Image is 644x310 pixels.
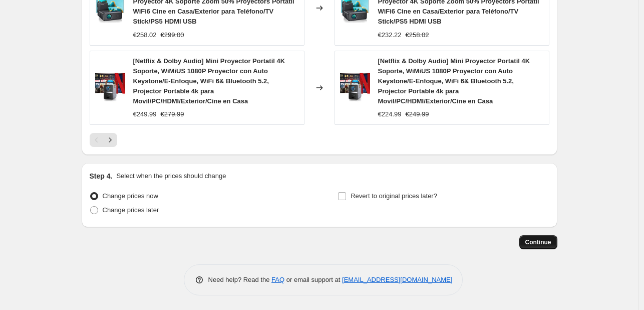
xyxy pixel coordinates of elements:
strike: €279.99 [161,109,184,119]
img: 81qYt92xSTL_80x.jpg [340,73,370,103]
div: €249.99 [133,109,157,119]
span: Change prices later [103,206,159,214]
a: [EMAIL_ADDRESS][DOMAIN_NAME] [342,276,452,283]
span: [Netflix & Dolby Audio] Mini Proyector Portatil 4K Soporte, WiMiUS 1080P Proyector con Auto Keyst... [378,57,530,105]
span: or email support at [284,276,342,283]
strike: €249.99 [406,109,429,119]
nav: Pagination [90,133,117,147]
span: [Netflix & Dolby Audio] Mini Proyector Portatil 4K Soporte, WiMiUS 1080P Proyector con Auto Keyst... [133,57,285,105]
h2: Step 4. [90,171,113,181]
img: 81qYt92xSTL_80x.jpg [95,73,125,103]
strike: €299.00 [161,30,184,40]
span: Revert to original prices later? [351,192,437,200]
span: Change prices now [103,192,158,200]
a: FAQ [271,276,284,283]
button: Next [103,133,117,147]
button: Continue [519,235,557,249]
p: Select when the prices should change [116,171,226,181]
div: €232.22 [378,30,402,40]
strike: €258.02 [406,30,429,40]
div: €224.99 [378,109,402,119]
span: Need help? Read the [208,276,272,283]
span: Continue [525,238,551,246]
div: €258.02 [133,30,157,40]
